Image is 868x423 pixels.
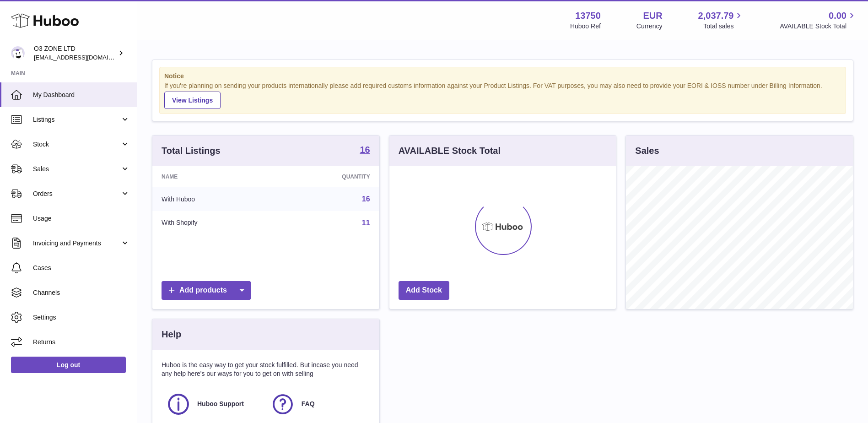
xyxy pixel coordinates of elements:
h3: Sales [635,145,659,157]
span: Usage [33,214,130,223]
a: Log out [11,357,126,373]
td: With Huboo [152,187,275,211]
strong: EUR [643,10,662,22]
a: Huboo Support [166,392,261,417]
h3: Total Listings [162,145,221,157]
td: With Shopify [152,211,275,235]
span: Returns [33,338,130,347]
span: Settings [33,313,130,322]
strong: 13750 [575,10,601,22]
a: 2,037.79 Total sales [698,10,744,31]
span: Invoicing and Payments [33,239,120,248]
div: Currency [636,22,663,31]
h3: Help [162,328,181,341]
a: FAQ [270,392,366,417]
span: 2,037.79 [698,10,734,22]
span: FAQ [302,400,315,408]
div: Huboo Ref [570,22,601,31]
span: Stock [33,140,120,149]
th: Name [152,166,275,187]
span: Orders [33,190,120,198]
span: Listings [33,115,120,124]
span: Huboo Support [197,400,244,408]
a: 11 [362,219,370,227]
a: View Listings [164,92,221,109]
span: Cases [33,264,130,272]
p: Huboo is the easy way to get your stock fulfilled. But incase you need any help here's our ways f... [162,361,370,378]
th: Quantity [275,166,379,187]
div: O3 ZONE LTD [34,44,116,62]
a: 0.00 AVAILABLE Stock Total [780,10,857,31]
div: If you're planning on sending your products internationally please add required customs informati... [164,81,841,109]
a: Add products [162,281,251,300]
span: Channels [33,288,130,297]
strong: Notice [164,72,841,81]
span: [EMAIL_ADDRESS][DOMAIN_NAME] [34,54,135,61]
span: My Dashboard [33,91,130,99]
span: AVAILABLE Stock Total [780,22,857,31]
span: 0.00 [829,10,846,22]
span: Total sales [703,22,744,31]
a: 16 [362,195,370,203]
strong: 16 [360,145,370,154]
span: Sales [33,165,120,174]
a: 16 [360,145,370,156]
img: hello@o3zoneltd.co.uk [11,46,25,60]
a: Add Stock [399,281,449,300]
h3: AVAILABLE Stock Total [399,145,501,157]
